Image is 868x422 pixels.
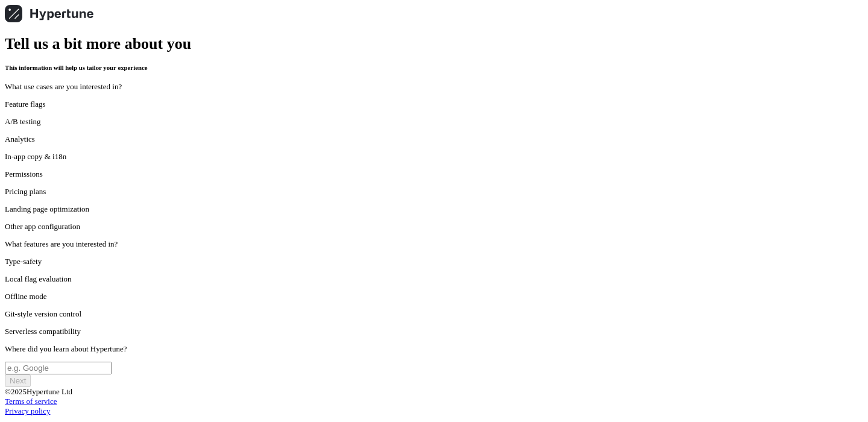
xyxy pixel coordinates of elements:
p: Analytics [5,134,863,144]
a: Privacy policy [5,406,50,415]
p: Offline mode [5,292,863,301]
p: Type-safety [5,257,863,266]
button: Next [5,374,31,387]
a: Terms of service [5,397,57,406]
p: In-app copy & i18n [5,152,863,162]
p: What use cases are you interested in? [5,82,863,92]
input: e.g. Google [5,362,112,374]
h1: Tell us a bit more about you [5,35,863,53]
span: Next [10,376,26,385]
p: Git-style version control [5,309,863,319]
p: Feature flags [5,99,863,109]
p: Serverless compatibility [5,327,863,336]
p: Other app configuration [5,222,863,231]
div: © 2025 Hypertune Ltd [5,387,863,397]
p: Landing page optimization [5,204,863,214]
p: What features are you interested in? [5,239,863,249]
p: A/B testing [5,117,863,127]
p: Pricing plans [5,187,863,197]
p: Permissions [5,169,863,179]
p: Where did you learn about Hypertune? [5,344,863,354]
p: Local flag evaluation [5,274,863,284]
h5: This information will help us tailor your experience [5,64,863,71]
